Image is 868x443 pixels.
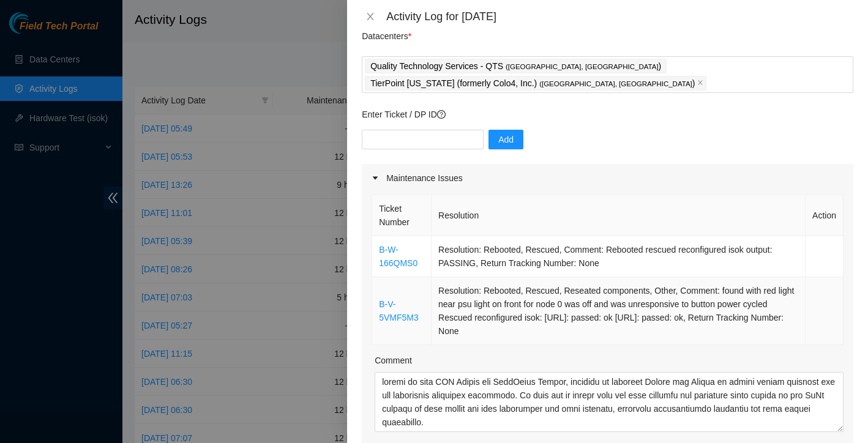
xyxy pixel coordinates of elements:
p: Enter Ticket / DP ID [362,108,853,121]
span: ( [GEOGRAPHIC_DATA], [GEOGRAPHIC_DATA] [506,63,659,70]
a: B-V-5VMF5M3 [379,299,419,322]
th: Resolution [432,195,806,236]
div: Maintenance Issues [362,164,853,192]
span: ( [GEOGRAPHIC_DATA], [GEOGRAPHIC_DATA] [539,80,692,87]
td: Resolution: Rebooted, Rescued, Comment: Rebooted rescued reconfigured isok output: PASSING, Retur... [432,236,806,277]
th: Ticket Number [372,195,432,236]
span: question-circle [437,110,446,119]
button: Add [488,130,523,149]
div: Activity Log for [DATE] [386,10,853,23]
span: Add [498,133,514,146]
label: Comment [375,354,412,367]
span: close [365,12,375,21]
button: Close [362,11,379,23]
textarea: Comment [375,372,844,432]
p: TierPoint [US_STATE] (formerly Colo4, Inc.) ) [370,76,695,91]
a: B-W-166QMS0 [379,245,417,268]
span: close [697,80,703,87]
td: Resolution: Rebooted, Rescued, Reseated components, Other, Comment: found with red light near psu... [432,277,806,345]
th: Action [806,195,844,236]
p: Datacenters [362,23,411,43]
p: Quality Technology Services - QTS ) [370,59,661,73]
span: caret-right [372,174,379,182]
